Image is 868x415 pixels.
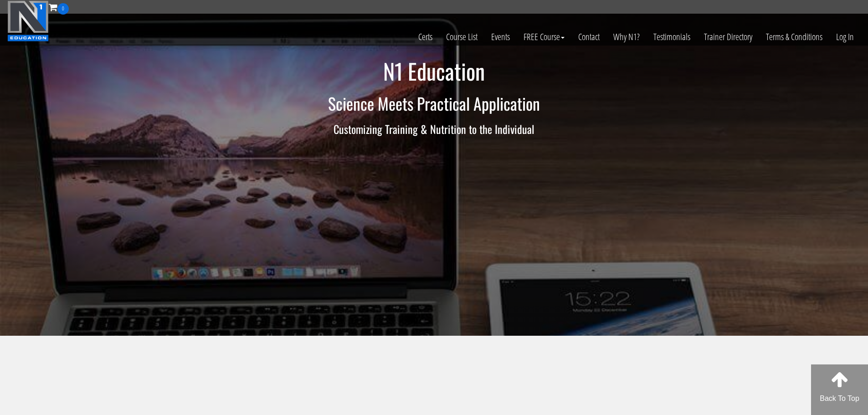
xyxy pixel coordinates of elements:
[411,15,439,59] a: Certs
[571,15,606,59] a: Contact
[7,0,49,41] img: n1-education
[484,15,517,59] a: Events
[168,123,701,135] h3: Customizing Training & Nutrition to the Individual
[49,1,69,13] a: 0
[697,15,759,59] a: Trainer Directory
[168,59,701,83] h1: N1 Education
[759,15,829,59] a: Terms & Conditions
[811,393,868,404] p: Back To Top
[168,94,701,113] h2: Science Meets Practical Application
[57,3,69,15] span: 0
[606,15,647,59] a: Why N1?
[829,15,861,59] a: Log In
[647,15,697,59] a: Testimonials
[517,15,571,59] a: FREE Course
[439,15,484,59] a: Course List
